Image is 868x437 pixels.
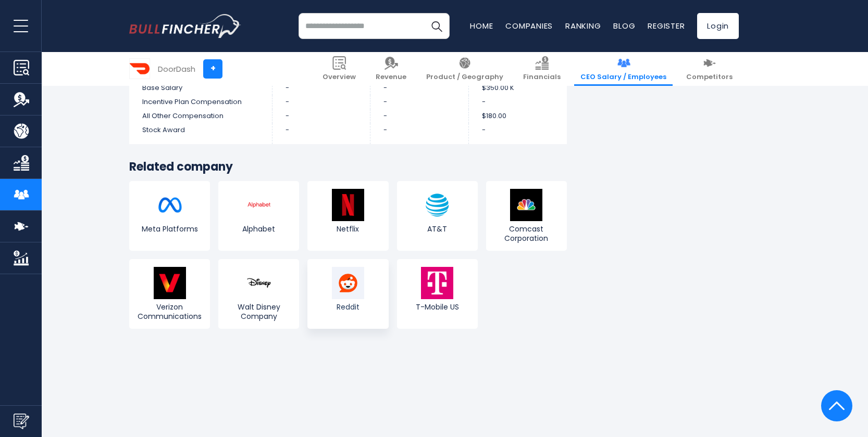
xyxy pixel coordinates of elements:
a: T-Mobile US [397,259,478,329]
span: Walt Disney Company [221,302,296,321]
a: Login [697,13,739,39]
span: Netflix [310,224,386,234]
div: DoorDash [158,63,195,75]
td: - [370,109,469,123]
span: Financials [523,73,561,82]
span: Alphabet [221,224,296,234]
h3: Related company [129,160,567,175]
span: Comcast Corporation [489,224,564,243]
td: - [272,95,370,109]
a: Blog [613,20,635,31]
img: bullfincher logo [129,14,241,38]
td: - [468,123,567,144]
span: Reddit [310,302,386,312]
img: TMUS logo [421,267,453,299]
a: CEO Salary / Employees [574,52,673,86]
a: Revenue [369,52,413,86]
a: Financials [517,52,567,86]
td: - [370,95,469,109]
a: Ranking [565,20,601,31]
a: Register [648,20,685,31]
td: - [272,123,370,144]
a: Meta Platforms [129,181,210,251]
img: T logo [421,189,453,221]
span: Overview [323,73,356,82]
a: Comcast Corporation [486,181,567,251]
span: Competitors [686,73,733,82]
img: DIS logo [243,267,275,299]
a: Walt Disney Company [218,259,299,329]
span: AT&T [400,224,475,234]
td: Incentive Plan Compensation [129,95,272,109]
td: Stock Award [129,123,272,144]
a: Go to homepage [129,14,241,38]
img: CMCSA logo [510,189,542,221]
a: Product / Geography [420,52,510,86]
a: Home [470,20,493,31]
img: VZ logo [154,267,186,299]
a: + [203,59,222,79]
span: Product / Geography [426,73,503,82]
span: Verizon Communications [132,302,207,321]
span: T-Mobile US [400,302,475,312]
td: - [468,95,567,109]
td: - [370,123,469,144]
img: DASH logo [130,59,150,79]
img: META logo [154,189,186,221]
a: Reddit [307,259,388,329]
a: Companies [505,20,553,31]
td: - [272,109,370,123]
a: Alphabet [218,181,299,251]
button: Search [424,13,450,39]
span: CEO Salary / Employees [580,73,666,82]
a: Netflix [307,181,388,251]
span: Revenue [376,73,406,82]
td: All Other Compensation [129,109,272,123]
img: RDDT logo [332,267,364,299]
td: $180.00 [468,109,567,123]
a: Competitors [680,52,739,86]
a: Overview [316,52,362,86]
img: NFLX logo [332,189,364,221]
a: AT&T [397,181,478,251]
span: Meta Platforms [132,224,207,234]
a: Verizon Communications [129,259,210,329]
img: GOOGL logo [243,189,275,221]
